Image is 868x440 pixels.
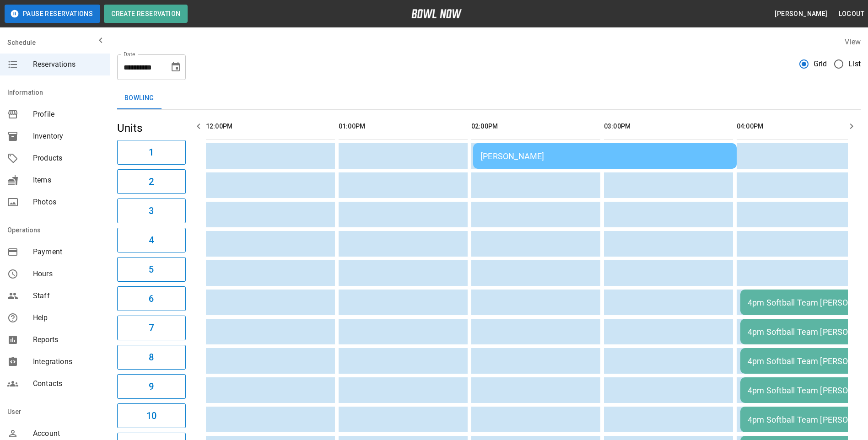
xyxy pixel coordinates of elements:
button: 10 [117,403,186,428]
h6: 9 [149,379,154,394]
h5: Units [117,121,186,135]
span: Photos [33,197,102,208]
div: [PERSON_NAME] [480,151,729,161]
span: Profile [33,109,102,120]
span: Inventory [33,131,102,142]
span: Reports [33,334,102,345]
span: Payment [33,247,102,258]
button: 5 [117,257,186,282]
span: Hours [33,268,102,279]
span: Reservations [33,59,102,70]
button: 7 [117,316,186,340]
button: 9 [117,374,186,399]
span: List [848,59,861,70]
span: Help [33,312,102,323]
span: Staff [33,290,102,301]
button: 1 [117,140,186,165]
h6: 3 [149,204,154,218]
button: Logout [835,5,868,22]
div: inventory tabs [117,87,861,109]
th: 03:00PM [604,113,733,140]
label: View [845,38,861,46]
h6: 10 [146,408,156,423]
button: Choose date, selected date is Aug 24, 2025 [167,58,185,76]
span: Grid [814,59,827,70]
h6: 2 [149,174,154,189]
th: 01:00PM [339,113,468,140]
h6: 8 [149,350,154,365]
button: 3 [117,199,186,223]
button: [PERSON_NAME] [771,5,831,22]
button: 2 [117,169,186,194]
button: 4 [117,228,186,252]
button: Create Reservation [104,5,188,23]
button: Pause Reservations [5,5,100,23]
h6: 4 [149,233,154,247]
h6: 5 [149,262,154,277]
span: Items [33,175,102,186]
h6: 7 [149,321,154,335]
button: 6 [117,286,186,311]
h6: 1 [149,145,154,160]
h6: 6 [149,291,154,306]
span: Contacts [33,378,102,389]
th: 02:00PM [471,113,600,140]
span: Products [33,153,102,164]
th: 12:00PM [206,113,335,140]
button: Bowling [117,87,162,109]
img: logo [411,9,462,18]
span: Integrations [33,356,102,367]
button: 8 [117,345,186,370]
span: Account [33,428,102,439]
